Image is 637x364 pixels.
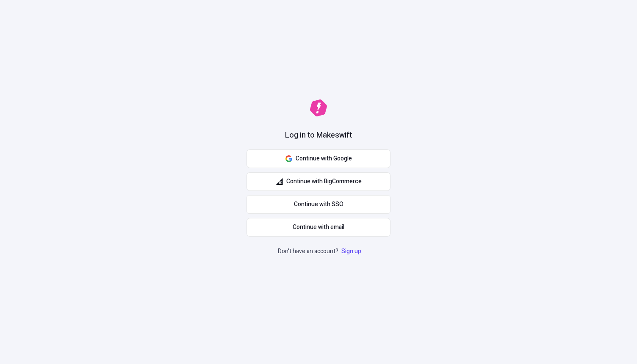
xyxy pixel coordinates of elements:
a: Continue with SSO [246,195,391,214]
span: Continue with BigCommerce [286,177,362,186]
a: Sign up [340,247,363,256]
h1: Log in to Makeswift [285,130,352,141]
button: Continue with BigCommerce [246,172,391,191]
span: Continue with Google [296,154,352,163]
p: Don't have an account? [278,247,363,256]
button: Continue with email [246,218,391,237]
button: Continue with Google [246,149,391,168]
span: Continue with email [293,223,344,232]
